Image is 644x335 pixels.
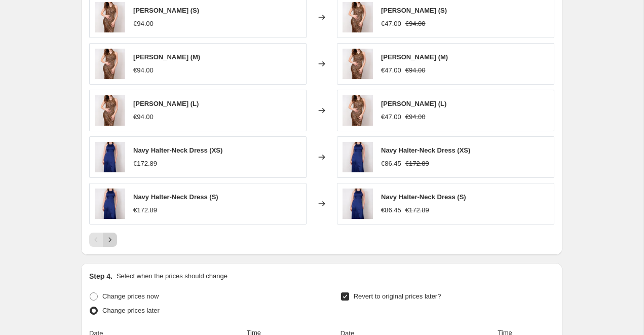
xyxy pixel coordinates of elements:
span: Navy Halter-Neck Dress (S) [381,193,466,201]
img: DSC7824_80x.jpg [343,189,373,219]
span: [PERSON_NAME] (L) [133,100,199,107]
img: DSC7824_80x.jpg [95,189,125,219]
button: Next [103,233,117,247]
img: DSC7799_80x.jpg [95,2,125,32]
img: DSC7799_80x.jpg [343,49,373,79]
nav: Pagination [89,233,117,247]
div: €86.45 [381,205,401,215]
span: [PERSON_NAME] (S) [133,7,199,14]
img: DSC7824_80x.jpg [343,142,373,172]
span: Navy Halter-Neck Dress (XS) [133,146,222,154]
span: [PERSON_NAME] (S) [381,7,447,14]
strike: €94.00 [405,19,426,29]
div: €47.00 [381,19,401,29]
span: Change prices now [102,292,159,300]
div: €94.00 [133,112,154,122]
img: DSC7799_80x.jpg [95,95,125,126]
div: €47.00 [381,112,401,122]
p: Select when the prices should change [117,271,228,281]
strike: €94.00 [405,112,426,122]
strike: €172.89 [405,205,429,215]
div: €47.00 [381,65,401,76]
span: [PERSON_NAME] (M) [381,53,448,61]
div: €86.45 [381,159,401,169]
h2: Step 4. [89,271,112,281]
span: Navy Halter-Neck Dress (S) [133,193,218,201]
div: €94.00 [133,65,154,76]
img: DSC7824_80x.jpg [95,142,125,172]
div: €172.89 [133,159,157,169]
img: DSC7799_80x.jpg [343,2,373,32]
span: Navy Halter-Neck Dress (XS) [381,146,470,154]
span: Change prices later [102,307,160,314]
span: Revert to original prices later? [354,292,441,300]
strike: €172.89 [405,159,429,169]
div: €172.89 [133,205,157,215]
div: €94.00 [133,19,154,29]
img: DSC7799_80x.jpg [95,49,125,79]
strike: €94.00 [405,65,426,76]
span: [PERSON_NAME] (L) [381,100,446,107]
span: [PERSON_NAME] (M) [133,53,200,61]
img: DSC7799_80x.jpg [343,95,373,126]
